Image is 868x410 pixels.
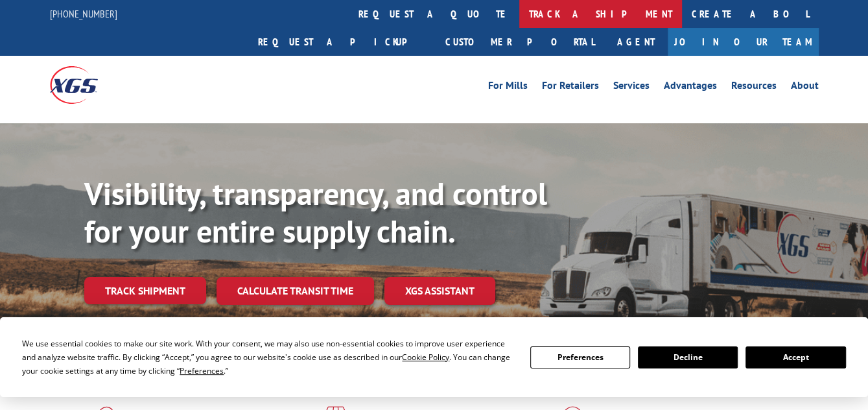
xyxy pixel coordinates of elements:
[488,80,528,95] a: For Mills
[384,277,495,305] a: XGS ASSISTANT
[50,7,117,20] a: [PHONE_NUMBER]
[664,80,717,95] a: Advantages
[731,80,777,95] a: Resources
[402,352,449,363] span: Cookie Policy
[542,80,599,95] a: For Retailers
[530,346,630,368] button: Preferences
[791,80,819,95] a: About
[84,173,547,251] b: Visibility, transparency, and control for your entire supply chain.
[604,28,668,56] a: Agent
[638,346,738,368] button: Decline
[248,28,436,56] a: Request a pickup
[436,28,604,56] a: Customer Portal
[84,277,206,304] a: Track shipment
[22,337,514,378] div: We use essential cookies to make our site work. With your consent, we may also use non-essential ...
[613,80,650,95] a: Services
[217,277,374,305] a: Calculate transit time
[180,365,224,376] span: Preferences
[668,28,819,56] a: Join Our Team
[745,346,845,368] button: Accept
